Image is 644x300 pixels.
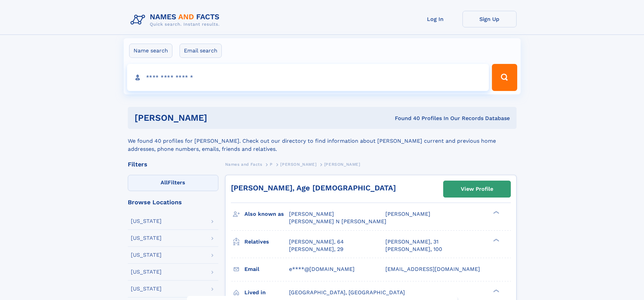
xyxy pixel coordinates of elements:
[128,129,517,153] div: We found 40 profiles for [PERSON_NAME]. Check out our directory to find information about [PERSON...
[128,11,225,29] img: Logo Names and Facts
[180,44,222,58] label: Email search
[289,238,344,246] a: [PERSON_NAME], 64
[385,246,442,253] a: [PERSON_NAME], 100
[324,162,360,167] span: [PERSON_NAME]
[492,289,500,293] div: ❯
[289,246,343,253] a: [PERSON_NAME], 29
[289,289,405,296] span: [GEOGRAPHIC_DATA], [GEOGRAPHIC_DATA]
[492,238,500,242] div: ❯
[385,238,438,246] a: [PERSON_NAME], 31
[385,211,430,217] span: [PERSON_NAME]
[128,199,218,205] div: Browse Locations
[131,269,162,275] div: [US_STATE]
[301,115,510,122] div: Found 40 Profiles In Our Records Database
[231,184,396,192] a: [PERSON_NAME], Age [DEMOGRAPHIC_DATA]
[127,64,489,91] input: search input
[289,218,386,225] span: [PERSON_NAME] N [PERSON_NAME]
[131,252,162,258] div: [US_STATE]
[462,11,517,27] a: Sign Up
[270,162,273,167] span: P
[270,160,273,168] a: P
[131,218,162,224] div: [US_STATE]
[161,179,168,186] span: All
[131,286,162,292] div: [US_STATE]
[131,235,162,241] div: [US_STATE]
[280,160,316,168] a: [PERSON_NAME]
[244,263,289,275] h3: Email
[408,11,462,27] a: Log In
[129,44,172,58] label: Name search
[492,210,500,215] div: ❯
[280,162,316,167] span: [PERSON_NAME]
[244,208,289,220] h3: Also known as
[244,287,289,298] h3: Lived in
[444,181,510,197] a: View Profile
[135,114,301,122] h1: [PERSON_NAME]
[289,211,334,217] span: [PERSON_NAME]
[128,175,218,191] label: Filters
[128,161,218,167] div: Filters
[225,160,262,168] a: Names and Facts
[492,64,517,91] button: Search Button
[244,236,289,248] h3: Relatives
[461,181,493,197] div: View Profile
[385,266,480,272] span: [EMAIL_ADDRESS][DOMAIN_NAME]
